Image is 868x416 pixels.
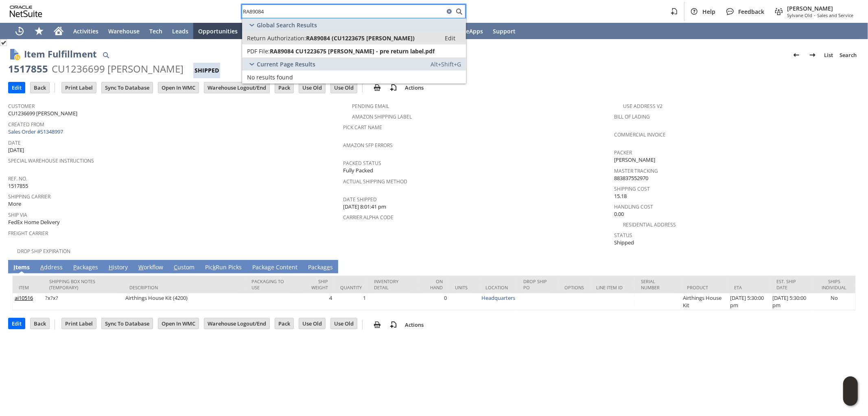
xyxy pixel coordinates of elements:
[614,167,658,174] a: Master Tracking
[268,263,271,271] span: g
[8,146,24,154] span: [DATE]
[8,62,48,75] div: 1517855
[738,8,764,15] span: Feedback
[144,23,167,39] a: Tech
[247,73,293,81] span: No results found
[614,192,627,200] span: 15.18
[275,318,293,329] input: Pack
[52,62,184,75] div: CU1236699 [PERSON_NAME]
[68,23,103,39] a: Activities
[8,182,28,190] span: 1517855
[296,293,334,310] td: 4
[702,8,715,15] span: Help
[10,6,42,17] svg: logo
[107,263,130,272] a: History
[817,12,853,18] span: Sales and Service
[158,82,199,93] input: Open In WMC
[343,214,394,221] a: Carrier Alpha Code
[242,31,466,44] a: Return Authorization:RA89084 (CU1223675 [PERSON_NAME])Edit:
[845,262,855,271] a: Unrolled view on
[62,82,96,93] input: Print Label
[203,263,244,272] a: PickRun Picks
[614,174,649,182] span: 883837552970
[10,23,29,39] a: Recent Records
[8,230,48,237] a: Freight Carrier
[62,318,96,329] input: Print Label
[31,82,49,93] input: Back
[17,248,70,255] a: Drop Ship Expiration
[73,263,77,271] span: P
[343,124,382,131] a: Pick Cart Name
[614,131,666,138] a: Commercial Invoice
[198,27,238,35] span: Opportunities
[343,178,407,185] a: Actual Shipping Method
[331,82,357,93] input: Use Old
[149,27,162,35] span: Tech
[372,320,382,330] img: print.svg
[167,23,193,39] a: Leads
[123,293,245,310] td: Airthings House Kit (4200)
[623,221,676,228] a: Residential Address
[418,293,449,310] td: 0
[109,263,113,271] span: H
[735,284,765,291] div: ETA
[623,103,663,110] a: Use Address V2
[614,156,656,164] span: [PERSON_NAME]
[247,47,270,55] span: PDF File:
[8,200,21,208] span: More
[334,293,368,310] td: 1
[302,278,328,291] div: Ship Weight
[8,128,65,135] a: Sales Order #S1348997
[614,185,650,192] a: Shipping Cost
[136,263,165,272] a: Workflow
[614,149,632,156] a: Packer
[103,23,144,39] a: Warehouse
[454,7,464,16] svg: Search
[108,27,140,35] span: Warehouse
[770,293,813,310] td: [DATE] 5:30:00 pm
[343,142,393,149] a: Amazon SFP Errors
[8,175,27,182] a: Ref. No.
[213,263,216,271] span: k
[306,263,335,272] a: Packages
[455,284,473,291] div: Units
[242,70,466,84] a: No results found
[172,27,188,35] span: Leads
[819,278,849,291] div: Ships Individual
[596,284,629,291] div: Line Item ID
[372,83,382,92] img: print.svg
[204,318,269,329] input: Warehouse Logout/End
[523,278,552,291] div: Drop Ship PO
[193,63,220,78] div: Shipped
[8,157,94,164] a: Special Warehouse Instructions
[843,376,858,406] iframe: Click here to launch Oracle Guided Learning Help Panel
[614,210,624,218] span: 0.00
[614,203,654,210] a: Handling Cost
[728,293,771,310] td: [DATE] 5:30:00 pm
[564,284,584,291] div: Options
[250,263,300,272] a: Package Content
[485,284,511,291] div: Location
[54,26,63,36] svg: Home
[306,34,415,42] span: RA89084 (CU1223675 [PERSON_NAME])
[787,12,812,18] span: Sylvane Old
[71,263,100,272] a: Packages
[11,263,32,272] a: Items
[389,320,398,330] img: add-record.svg
[102,318,153,329] input: Sync To Database
[787,4,853,12] span: [PERSON_NAME]
[247,34,306,42] span: Return Authorization:
[687,284,722,291] div: Product
[814,12,816,18] span: -
[251,278,290,291] div: Packaging to Use
[813,293,855,310] td: No
[389,83,398,92] img: add-record.svg
[8,218,60,226] span: FedEx Home Delivery
[374,278,411,291] div: Inventory Detail
[49,23,68,39] a: Home
[776,278,807,291] div: Est. Ship Date
[343,196,377,203] a: Date Shipped
[49,278,117,291] div: Shipping Box Notes (Temporary)
[19,284,37,291] div: Item
[204,82,269,93] input: Warehouse Logout/End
